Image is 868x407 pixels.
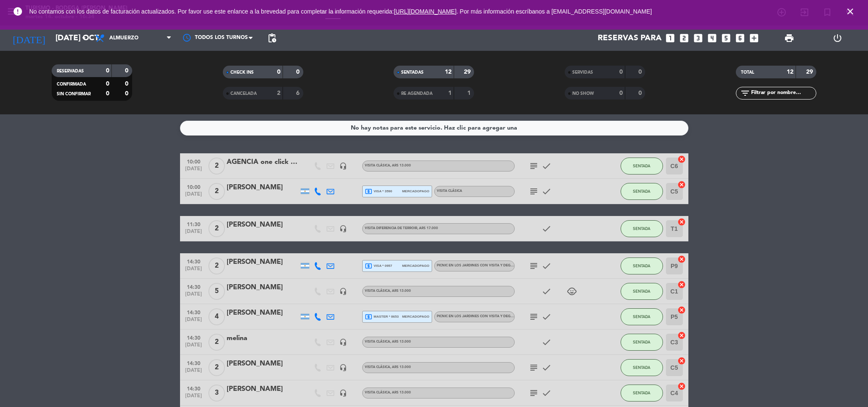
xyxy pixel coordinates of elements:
[598,33,662,43] span: Reservas para
[183,332,204,342] span: 14:30
[183,307,204,317] span: 14:30
[832,33,843,43] i: power_settings_new
[57,82,86,86] span: CONFIRMADA
[541,161,552,171] i: check
[529,388,539,398] i: subject
[365,188,372,195] i: local_atm
[183,191,204,201] span: [DATE]
[277,90,280,96] strong: 2
[467,90,472,96] strong: 1
[541,286,552,296] i: check
[740,88,750,98] i: filter_list
[633,289,650,293] span: SENTADA
[227,282,299,293] div: [PERSON_NAME]
[339,364,347,371] i: headset_mic
[633,163,650,168] span: SENTADA
[401,91,433,96] span: RE AGENDADA
[693,33,704,44] i: looks_3
[735,33,746,44] i: looks_6
[621,385,663,401] button: SENTADA
[365,313,372,321] i: local_atm
[677,306,686,314] i: cancel
[721,33,732,44] i: looks_5
[365,164,411,167] span: VISITA CLÁSICA
[541,388,552,398] i: check
[227,358,299,369] div: [PERSON_NAME]
[394,8,457,15] a: [URL][DOMAIN_NAME]
[707,33,718,44] i: looks_4
[633,263,650,268] span: SENTADA
[621,359,663,376] button: SENTADA
[208,257,225,274] span: 2
[529,186,539,197] i: subject
[677,255,686,263] i: cancel
[437,264,543,267] span: PICNIC EN LOS JARDINES CON VISITA Y DEGUSTACIÓN CLÁSICA
[457,8,652,15] a: . Por más información escríbanos a [EMAIL_ADDRESS][DOMAIN_NAME]
[621,257,663,274] button: SENTADA
[277,69,280,75] strong: 0
[541,261,552,271] i: check
[365,289,411,293] span: VISITA CLÁSICA
[13,6,23,17] i: error
[365,391,411,394] span: VISITA CLÁSICA
[230,70,254,75] span: CHECK INS
[567,286,577,296] i: child_care
[621,220,663,237] button: SENTADA
[183,219,204,229] span: 11:30
[183,291,204,301] span: [DATE]
[29,8,652,15] span: No contamos con los datos de facturación actualizados. Por favor use este enlance a la brevedad p...
[572,70,593,75] span: SERVIDAS
[339,338,347,346] i: headset_mic
[125,91,130,97] strong: 0
[437,315,543,318] span: PICNIC EN LOS JARDINES CON VISITA Y DEGUSTACIÓN CLÁSICA
[741,70,754,75] span: TOTAL
[183,342,204,352] span: [DATE]
[208,158,225,174] span: 2
[633,314,650,319] span: SENTADA
[390,391,411,394] span: , ARS 13.000
[749,33,760,44] i: add_box
[339,288,347,295] i: headset_mic
[183,368,204,377] span: [DATE]
[57,92,91,96] span: SIN CONFIRMAR
[183,156,204,166] span: 10:00
[677,180,686,189] i: cancel
[529,261,539,271] i: subject
[365,262,392,270] span: visa * 0957
[541,224,552,234] i: check
[390,164,411,167] span: , ARS 13.000
[390,289,411,293] span: , ARS 13.000
[845,6,855,17] i: close
[183,229,204,238] span: [DATE]
[529,363,539,373] i: subject
[183,266,204,276] span: [DATE]
[390,340,411,343] span: , ARS 13.000
[365,188,392,195] span: visa * 3590
[677,218,686,226] i: cancel
[633,189,650,194] span: SENTADA
[621,308,663,325] button: SENTADA
[679,33,690,44] i: looks_two
[665,33,676,44] i: looks_one
[208,359,225,376] span: 2
[784,33,794,43] span: print
[183,256,204,266] span: 14:30
[227,182,299,193] div: [PERSON_NAME]
[677,382,686,390] i: cancel
[365,340,411,343] span: VISITA CLÁSICA
[106,81,109,87] strong: 0
[296,90,301,96] strong: 6
[208,334,225,351] span: 2
[638,90,643,96] strong: 0
[541,186,552,197] i: check
[365,262,372,270] i: local_atm
[267,33,277,43] span: pending_actions
[572,91,594,96] span: NO SHOW
[208,220,225,237] span: 2
[208,183,225,200] span: 2
[230,91,257,96] span: CANCELADA
[401,70,424,75] span: SENTADAS
[633,226,650,231] span: SENTADA
[813,25,862,51] div: LOG OUT
[365,313,399,321] span: master * 8653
